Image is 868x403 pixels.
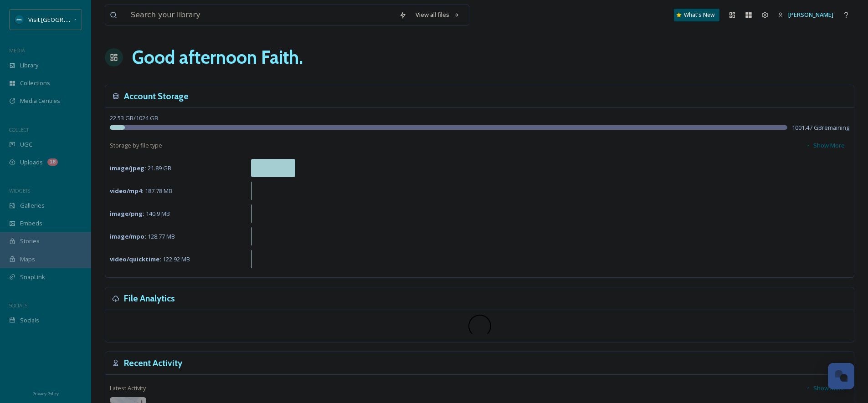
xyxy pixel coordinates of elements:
[9,47,25,54] span: MEDIA
[126,5,395,25] input: Search your library
[20,201,45,210] span: Galleries
[20,219,42,228] span: Embeds
[20,79,50,87] span: Collections
[110,232,175,240] span: 128.77 MB
[124,357,182,370] h3: Recent Activity
[801,379,849,397] button: Show More
[132,44,303,71] h1: Good afternoon Faith .
[110,209,144,218] strong: image/png :
[32,391,59,397] span: Privacy Policy
[9,187,30,194] span: WIDGETS
[20,237,40,245] span: Stories
[110,141,162,150] span: Storage by file type
[28,15,130,24] span: Visit [GEOGRAPHIC_DATA][US_STATE]
[110,232,146,240] strong: image/mpo :
[110,187,172,195] span: 187.78 MB
[20,255,35,264] span: Maps
[124,292,175,305] h3: File Analytics
[20,316,39,325] span: Socials
[110,255,190,263] span: 122.92 MB
[773,6,838,24] a: [PERSON_NAME]
[20,158,43,167] span: Uploads
[9,126,29,133] span: COLLECT
[110,114,158,122] span: 22.53 GB / 1024 GB
[110,209,170,218] span: 140.9 MB
[20,61,38,70] span: Library
[110,164,171,172] span: 21.89 GB
[674,9,719,21] a: What's New
[828,363,854,389] button: Open Chat
[788,10,833,19] span: [PERSON_NAME]
[20,140,32,149] span: UGC
[110,255,161,263] strong: video/quicktime :
[801,137,849,154] button: Show More
[411,6,464,24] a: View all files
[32,388,59,398] a: Privacy Policy
[124,90,189,103] h3: Account Storage
[792,123,849,132] span: 1001.47 GB remaining
[20,273,45,281] span: SnapLink
[110,187,144,195] strong: video/mp4 :
[9,302,27,309] span: SOCIALS
[110,164,146,172] strong: image/jpeg :
[15,15,24,24] img: SM%20Social%20Profile.png
[110,384,146,393] span: Latest Activity
[47,158,58,166] div: 18
[20,97,60,105] span: Media Centres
